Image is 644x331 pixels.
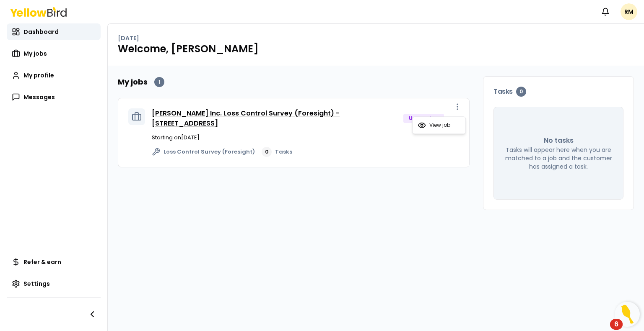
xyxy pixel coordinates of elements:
p: [DATE] [118,34,139,42]
a: My profile [7,67,101,84]
a: 0Tasks [262,147,292,157]
div: 0 [262,147,272,157]
span: My profile [23,71,54,80]
a: My jobs [7,45,101,62]
span: Settings [23,280,50,288]
span: RM [621,3,637,20]
a: [PERSON_NAME] Inc. Loss Control Survey (Foresight) - [STREET_ADDRESS] [152,108,340,128]
div: 1 [154,77,164,87]
button: Open Resource Center, 6 new notifications [615,302,640,327]
p: Tasks will appear here when you are matched to a job and the customer has assigned a task. [504,146,613,171]
div: 0 [516,87,526,97]
div: Upcoming [403,114,444,123]
p: Starting on [DATE] [152,133,459,142]
a: Messages [7,89,101,105]
p: No tasks [544,136,574,146]
h3: Tasks [493,87,623,97]
a: Refer & earn [7,254,101,270]
h1: Welcome, [PERSON_NAME] [118,42,634,56]
span: My jobs [23,49,47,58]
span: Dashboard [23,28,59,36]
a: Settings [7,275,101,292]
span: Loss Control Survey (Foresight) [164,148,255,156]
span: Messages [23,93,55,101]
span: View job [429,122,450,128]
a: Dashboard [7,23,101,40]
span: Refer & earn [23,258,61,266]
h2: My jobs [118,76,148,88]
